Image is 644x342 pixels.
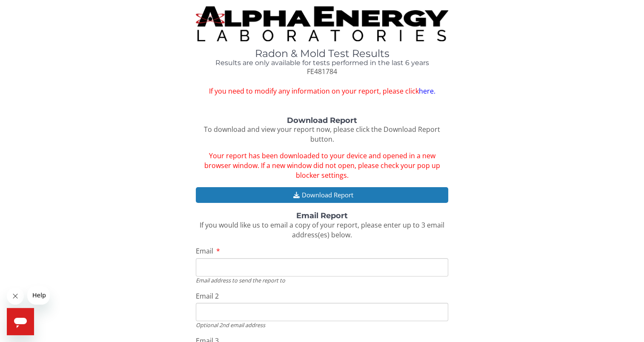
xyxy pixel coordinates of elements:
[196,48,448,59] h1: Radon & Mold Test Results
[196,59,448,67] h4: Results are only available for tests performed in the last 6 years
[204,125,440,144] span: To download and view your report now, please click the Download Report button.
[287,116,357,125] strong: Download Report
[7,308,34,335] iframe: Button to launch messaging window
[196,291,219,301] span: Email 2
[196,86,448,96] span: If you need to modify any information on your report, please click
[27,286,50,305] iframe: Message from company
[196,6,448,41] img: TightCrop.jpg
[196,246,213,256] span: Email
[204,151,440,180] span: Your report has been downloaded to your device and opened in a new browser window. If a new windo...
[200,220,444,239] span: If you would like us to email a copy of your report, please enter up to 3 email address(es) below.
[296,211,348,220] strong: Email Report
[196,187,448,203] button: Download Report
[196,276,448,284] div: Email address to send the report to
[307,67,337,76] span: FE481784
[196,321,448,329] div: Optional 2nd email address
[7,288,24,305] iframe: Close message
[418,86,435,96] a: here.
